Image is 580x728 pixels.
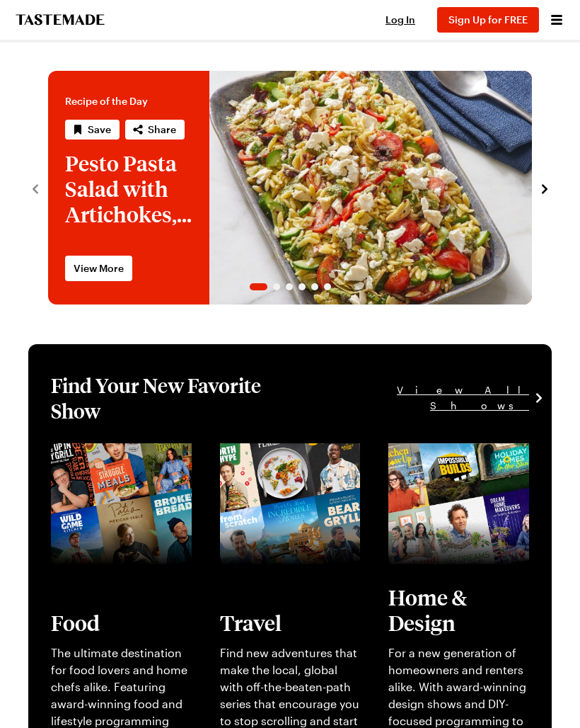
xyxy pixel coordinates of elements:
[220,445,329,475] a: View full content for [object Object]
[547,11,566,29] button: Open menu
[286,283,293,290] span: Go to slide 3
[14,14,106,25] a: To Tastemade Home Page
[388,445,497,475] a: View full content for [object Object]
[298,283,306,290] span: Go to slide 4
[125,120,185,140] button: Share
[74,261,124,275] span: View More
[385,13,415,25] span: Log In
[324,283,331,290] span: Go to slide 6
[48,71,532,305] div: 1 / 6
[448,13,528,25] span: Sign Up for FREE
[65,256,132,281] a: View More
[65,120,120,140] button: Save recipe
[51,372,289,423] h1: Find Your New Favorite Show
[289,382,529,414] a: View All Shows
[372,13,429,27] button: Log In
[250,283,267,290] span: Go to slide 1
[148,123,176,137] span: Share
[273,283,280,290] span: Go to slide 2
[28,179,42,196] button: navigate to previous item
[538,179,552,196] button: navigate to next item
[88,123,111,137] span: Save
[51,445,160,475] a: View full content for [object Object]
[437,7,539,33] button: Sign Up for FREE
[311,283,318,290] span: Go to slide 5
